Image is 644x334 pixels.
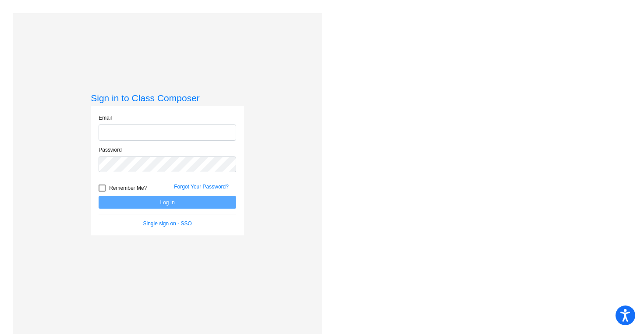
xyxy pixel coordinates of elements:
span: Remember Me? [109,183,147,193]
a: Single sign on - SSO [143,220,192,227]
label: Email [99,114,112,122]
button: Log In [99,196,236,209]
a: Forgot Your Password? [174,184,229,190]
h3: Sign in to Class Composer [91,92,244,103]
label: Password [99,146,122,154]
